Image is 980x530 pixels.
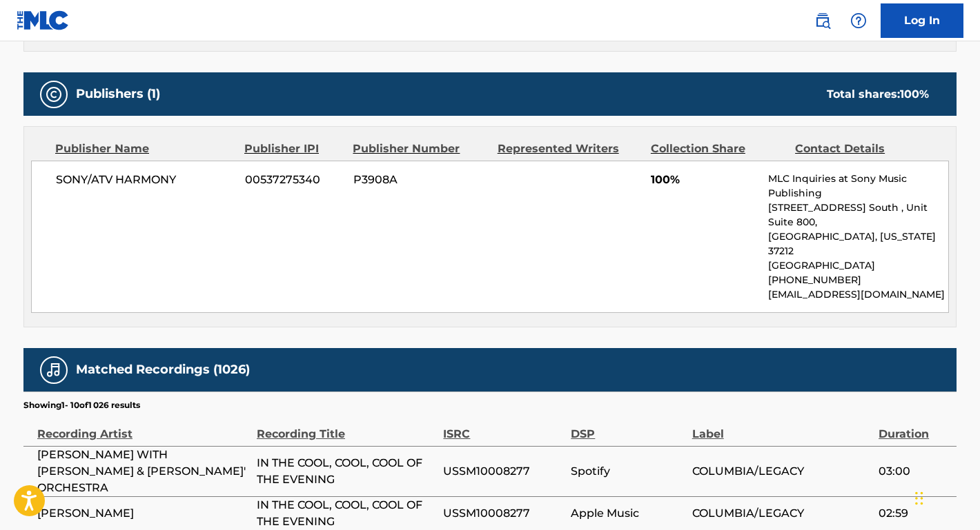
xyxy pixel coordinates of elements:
h5: Publishers (1) [76,86,160,102]
span: 100% [651,172,758,188]
div: Label [692,411,872,442]
span: 03:00 [879,463,950,480]
img: Publishers [46,86,62,103]
div: Publisher Number [353,141,487,157]
h5: Matched Recordings (1026) [76,362,250,378]
span: P3908A [353,172,487,188]
img: MLC Logo [17,10,70,30]
p: [GEOGRAPHIC_DATA] [768,258,948,273]
p: [STREET_ADDRESS] South , Unit Suite 800, [768,201,948,230]
span: COLUMBIA/LEGACY [692,463,872,480]
a: Log In [881,3,963,38]
div: Help [845,7,872,34]
p: MLC Inquiries at Sony Music Publishing [768,172,948,201]
a: Public Search [809,7,836,34]
div: Collection Share [651,141,785,157]
span: 02:59 [879,505,950,522]
div: Total shares: [827,86,929,103]
p: [PHONE_NUMBER] [768,273,948,287]
div: Represented Writers [498,141,640,157]
div: Glisser [915,478,923,519]
span: USSM10008277 [443,463,564,480]
img: Matched Recordings [46,362,62,378]
div: Publisher IPI [244,141,342,157]
p: [EMAIL_ADDRESS][DOMAIN_NAME] [768,287,948,302]
div: Publisher Name [55,141,234,157]
span: COLUMBIA/LEGACY [692,505,872,522]
span: USSM10008277 [443,505,564,522]
span: Spotify [571,463,685,480]
span: SONY/ATV HARMONY [56,172,235,188]
span: Apple Music [571,505,685,522]
span: 00537275340 [245,172,343,188]
div: Recording Artist [37,411,250,442]
img: help [850,12,867,29]
img: search [814,12,831,29]
span: IN THE COOL, COOL, COOL OF THE EVENING [257,455,436,488]
span: [PERSON_NAME] [37,505,250,522]
div: Recording Title [257,411,436,442]
div: ISRC [443,411,564,442]
div: Duration [879,411,950,442]
div: DSP [571,411,685,442]
span: IN THE COOL, COOL, COOL OF THE EVENING [257,497,436,530]
iframe: Chat Widget [911,464,980,530]
span: 100 % [900,88,929,101]
p: [GEOGRAPHIC_DATA], [US_STATE] 37212 [768,230,948,258]
div: Contact Details [795,141,929,157]
span: [PERSON_NAME] WITH [PERSON_NAME] & [PERSON_NAME]' ORCHESTRA [37,447,250,496]
div: Widget de chat [911,464,980,530]
p: Showing 1 - 10 of 1 026 results [23,399,140,411]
